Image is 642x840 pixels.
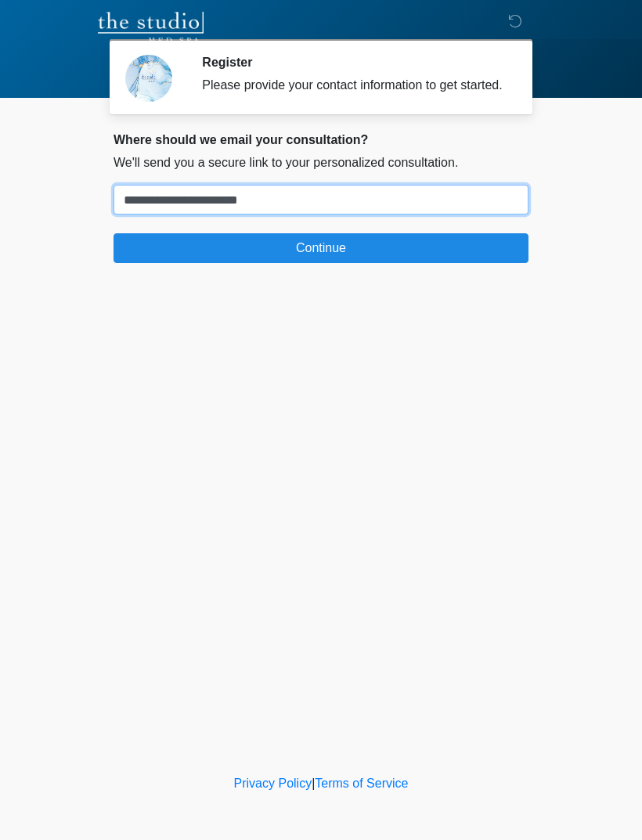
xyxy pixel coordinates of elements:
[202,76,505,95] div: Please provide your contact information to get started.
[315,777,408,790] a: Terms of Service
[114,132,528,147] h2: Where should we email your consultation?
[125,55,172,102] img: Agent Avatar
[114,233,528,263] button: Continue
[98,12,204,43] img: The Studio Med Spa Logo
[234,777,312,790] a: Privacy Policy
[114,153,528,172] p: We'll send you a secure link to your personalized consultation.
[312,777,315,790] a: |
[202,55,505,70] h2: Register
